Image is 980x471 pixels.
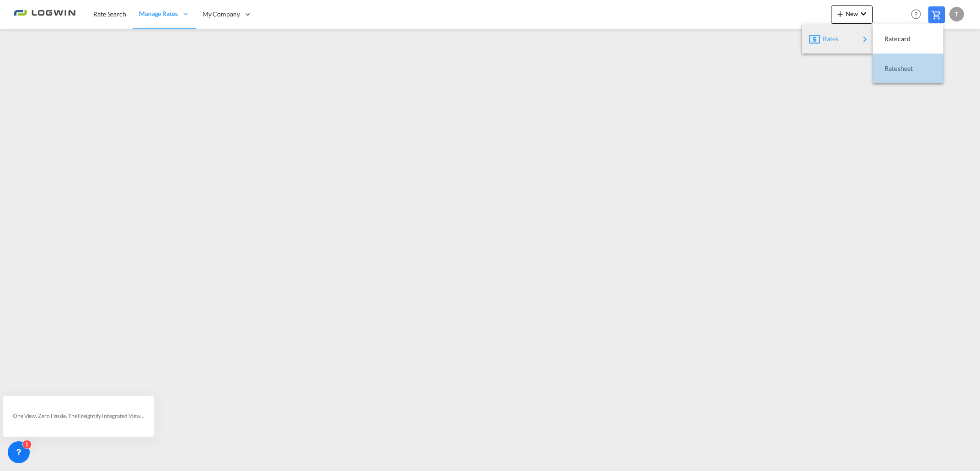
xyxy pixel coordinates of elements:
md-icon: icon-chevron-right [859,34,870,45]
div: Ratesheet [880,57,936,80]
span: Ratesheet [884,59,895,78]
span: Ratecard [884,30,895,48]
div: Ratecard [880,27,936,50]
span: Rates [823,30,834,48]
